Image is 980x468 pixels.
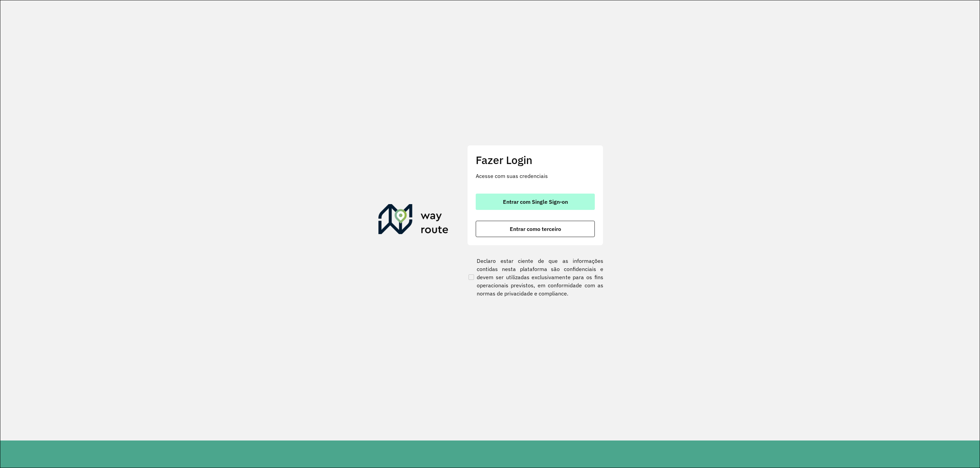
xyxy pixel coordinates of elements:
[476,172,595,180] p: Acesse com suas credenciais
[476,221,595,237] button: button
[467,257,603,298] label: Declaro estar ciente de que as informações contidas nesta plataforma são confidenciais e devem se...
[503,199,568,204] span: Entrar com Single Sign-on
[510,226,561,232] span: Entrar como terceiro
[476,154,595,166] h2: Fazer Login
[476,194,595,210] button: button
[378,204,448,237] img: Roteirizador AmbevTech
